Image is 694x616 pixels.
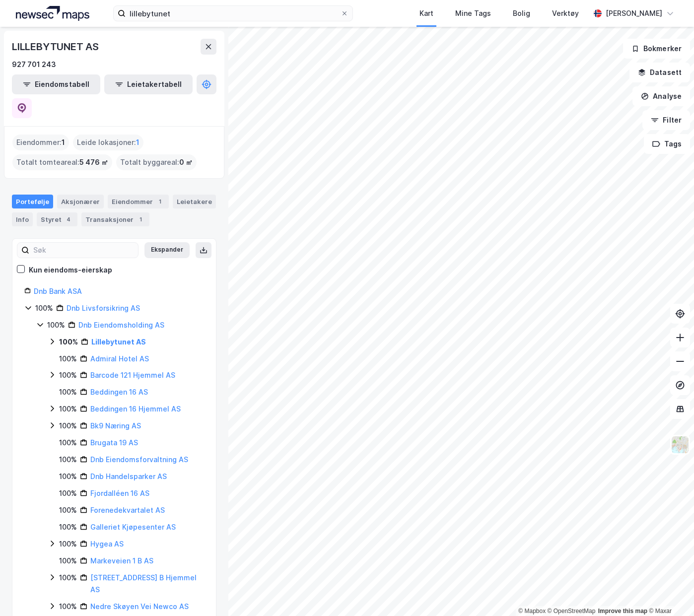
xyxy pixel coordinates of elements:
[12,135,69,150] div: Eiendommer :
[64,214,73,224] div: 4
[12,74,100,94] button: Eiendomstabell
[91,338,146,346] a: Lillebytunet AS
[144,242,190,258] button: Ekspander
[12,195,53,208] div: Portefølje
[12,154,112,170] div: Totalt tomteareal :
[90,388,148,396] a: Beddingen 16 AS
[59,538,77,550] div: 100%
[78,321,164,329] a: Dnb Eiendomsholding AS
[606,7,662,19] div: [PERSON_NAME]
[116,154,197,170] div: Totalt byggareal :
[29,243,138,258] input: Søk
[35,302,53,314] div: 100%
[59,420,77,432] div: 100%
[136,137,139,148] span: 1
[59,487,77,499] div: 100%
[90,540,124,548] a: Hygea AS
[57,195,104,208] div: Aksjonærer
[90,489,149,497] a: Fjordalléen 16 AS
[12,212,33,226] div: Info
[173,195,216,208] div: Leietakere
[644,134,690,154] button: Tags
[59,471,77,482] div: 100%
[59,386,77,398] div: 100%
[629,63,690,82] button: Datasett
[632,86,690,106] button: Analyse
[59,369,77,381] div: 100%
[79,156,108,168] span: 5 476 ㎡
[90,573,197,594] a: [STREET_ADDRESS] B Hjemmel AS
[37,212,77,226] div: Styret
[104,74,193,94] button: Leietakertabell
[47,319,65,331] div: 100%
[90,602,189,611] a: Nedre Skøyen Vei Newco AS
[108,195,169,208] div: Eiendommer
[90,472,167,480] a: Dnb Handelsparker AS
[67,304,140,312] a: Dnb Livsforsikring AS
[90,506,165,514] a: Forenedekvartalet AS
[90,523,176,531] a: Galleriet Kjøpesenter AS
[644,568,694,616] iframe: Chat Widget
[59,336,78,348] div: 100%
[73,135,143,150] div: Leide lokasjoner :
[81,212,149,226] div: Transaksjoner
[59,555,77,567] div: 100%
[136,214,145,224] div: 1
[179,156,193,168] span: 0 ㎡
[59,601,77,613] div: 100%
[59,572,77,584] div: 100%
[671,435,690,454] img: Z
[59,403,77,415] div: 100%
[29,264,112,276] div: Kun eiendoms-eierskap
[455,7,491,19] div: Mine Tags
[90,371,175,379] a: Barcode 121 Hjemmel AS
[552,7,579,19] div: Verktøy
[623,39,690,59] button: Bokmerker
[59,437,77,449] div: 100%
[16,6,89,21] img: logo.a4113a55bc3d86da70a041830d287a7e.svg
[90,354,149,363] a: Admiral Hotel AS
[90,438,138,447] a: Brugata 19 AS
[642,110,690,130] button: Filter
[90,421,141,430] a: Bk9 Næring AS
[62,137,65,148] span: 1
[155,197,165,206] div: 1
[59,454,77,466] div: 100%
[90,455,188,464] a: Dnb Eiendomsforvaltning AS
[548,608,596,615] a: OpenStreetMap
[126,6,341,21] input: Søk på adresse, matrikkel, gårdeiere, leietakere eller personer
[12,59,56,70] div: 927 701 243
[34,287,82,295] a: Dnb Bank ASA
[12,39,101,55] div: LILLEBYTUNET AS
[59,353,77,365] div: 100%
[59,504,77,516] div: 100%
[59,521,77,533] div: 100%
[598,608,647,615] a: Improve this map
[513,7,530,19] div: Bolig
[419,7,433,19] div: Kart
[90,556,153,565] a: Markeveien 1 B AS
[518,608,546,615] a: Mapbox
[90,405,181,413] a: Beddingen 16 Hjemmel AS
